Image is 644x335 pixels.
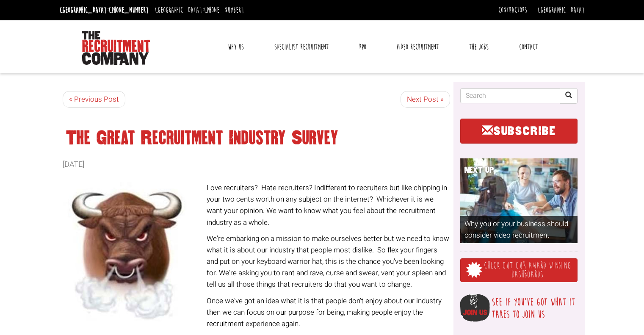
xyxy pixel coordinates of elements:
a: See if you’ve got what it takes to join us [492,296,575,321]
a: SUBSCRIBE [460,119,578,144]
input: Search [460,88,560,103]
p: Love recruiters? Hate recruiters? Indifferent to recruiters but like chipping in your two cents w... [63,182,450,228]
a: The Jobs [463,36,495,58]
p: We're embarking on a mission to make ourselves better but we need to know what it is about our in... [63,233,450,291]
a: Contractors [498,6,527,15]
h1: The Great Recruitment Industry Survey [63,130,450,146]
a: RPO [353,36,373,58]
p: Once we've got an idea what it is that people don't enjoy about our industry then we can focus on... [63,295,450,330]
h2: Next Up [460,158,578,182]
a: Why Us [221,36,250,58]
a: Next Post » [401,91,450,108]
a: Next Up Why you or your business should consider video recruitment [460,158,578,243]
a: « Previous Post [63,91,125,108]
a: Check out our award winning dashboards [460,258,578,282]
a: [GEOGRAPHIC_DATA] [538,6,585,15]
a: Contact [513,36,544,58]
img: Join Us [460,294,490,322]
a: Video Recruitment [390,36,445,58]
a: [PHONE_NUMBER] [204,6,244,15]
a: Specialist Recruitment [268,36,335,58]
h3: [DATE] [63,125,450,169]
div: Why you or your business should consider video recruitment [460,216,578,243]
li: [GEOGRAPHIC_DATA]: [153,3,246,17]
a: [PHONE_NUMBER] [109,6,149,15]
img: The Recruitment Company [82,31,150,65]
img: Main Image [63,182,190,325]
li: [GEOGRAPHIC_DATA]: [58,3,151,17]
